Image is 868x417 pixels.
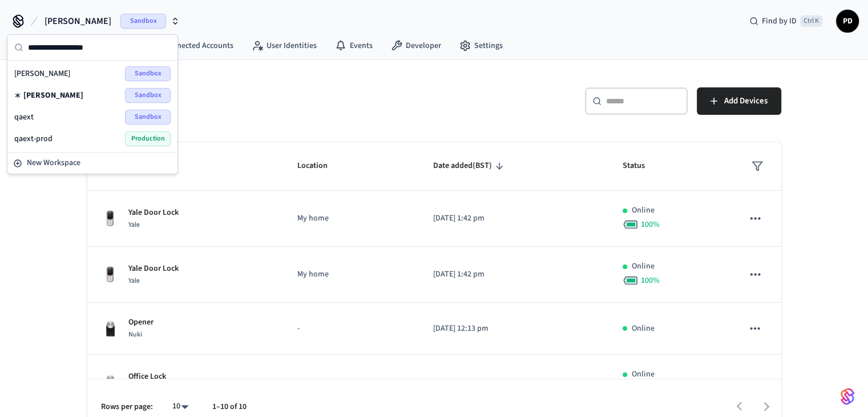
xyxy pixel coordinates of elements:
span: 100 % [641,275,660,286]
p: My home [297,268,406,280]
span: Location [297,157,342,175]
p: [DATE] 12:13 pm [433,323,595,335]
img: SeamLogoGradient.69752ec5.svg [841,387,854,406]
span: PD [837,11,858,31]
p: [DATE] 12:13 pm [433,376,595,388]
div: Suggestions [7,61,177,152]
p: Online [632,323,655,335]
img: Nuki Smart Lock 3.0 Pro Black, Front [101,374,119,392]
p: My home [297,212,406,224]
span: 100 % [641,219,660,230]
span: New Workspace [27,157,80,169]
span: Ctrl K [800,15,822,27]
span: Find by ID [762,15,797,27]
p: - [297,323,406,335]
span: [PERSON_NAME] [14,68,70,79]
span: Add Devices [724,94,768,109]
span: Status [623,157,660,175]
p: Rows per page: [101,401,153,413]
span: Sandbox [120,14,166,29]
p: [DATE] 1:42 pm [433,212,595,224]
div: 10 [167,398,194,415]
p: Online [632,260,655,272]
span: qaext [14,111,34,123]
button: New Workspace [9,154,176,173]
p: Office Lock [128,371,166,383]
button: Add Devices [697,87,781,115]
a: Connected Accounts [139,35,243,56]
span: Sandbox [125,110,171,125]
a: User Identities [243,35,326,56]
span: Sandbox [125,66,171,81]
p: Opener [128,316,154,328]
div: Find by IDCtrl K [740,11,831,31]
p: Online [632,368,655,380]
span: Yale [128,276,140,286]
span: qaext-prod [14,133,53,145]
span: [PERSON_NAME] [45,14,111,28]
p: 1–10 of 10 [212,401,247,413]
span: Nuki [128,330,142,339]
a: Developer [382,35,450,56]
span: Sandbox [125,88,171,103]
a: Events [326,35,382,56]
span: Yale [128,220,140,230]
p: Online [632,205,655,216]
button: PD [836,10,859,33]
p: [DATE] 1:42 pm [433,268,595,280]
p: - [297,376,406,388]
a: Settings [450,35,512,56]
img: Yale Assure Touchscreen Wifi Smart Lock, Satin Nickel, Front [101,266,119,284]
p: Yale Door Lock [128,207,179,219]
span: [PERSON_NAME] [23,90,83,101]
img: Yale Assure Touchscreen Wifi Smart Lock, Satin Nickel, Front [101,210,119,228]
p: Yale Door Lock [128,263,179,275]
h5: Devices [87,87,427,111]
img: Nuki Smart Lock 3.0 Pro Black, Front [101,319,119,338]
span: Date added(BST) [433,157,507,175]
span: Production [125,131,171,146]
